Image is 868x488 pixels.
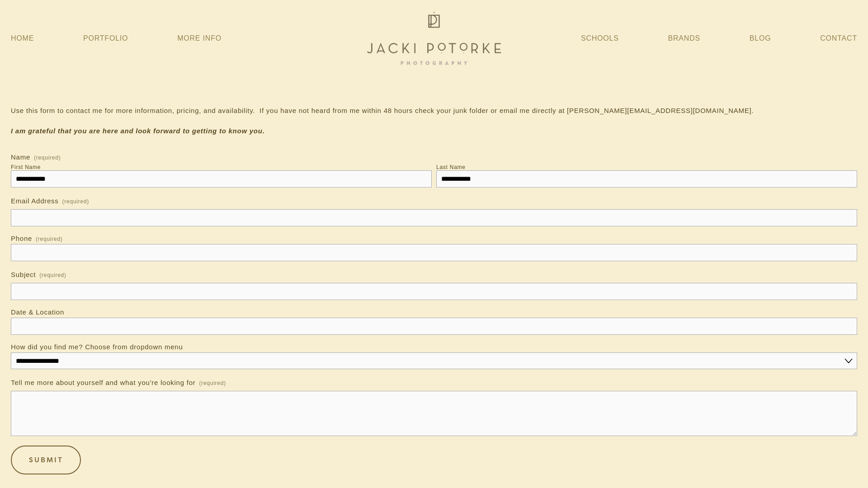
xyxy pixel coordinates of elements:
div: Last Name [436,164,466,170]
a: Blog [750,30,771,47]
a: Portfolio [83,34,128,42]
span: Tell me more about yourself and what you're looking for [11,379,195,386]
a: Contact [820,30,857,47]
span: Subject [11,271,36,278]
img: Jacki Potorke Sacramento Family Photographer [362,9,506,67]
p: Use this form to contact me for more information, pricing, and availability. If you have not hear... [11,104,857,117]
em: I am grateful that you are here and look forward to getting to know you. [11,127,265,135]
a: Brands [668,30,700,47]
a: Home [11,30,34,47]
span: (required) [39,269,66,281]
span: (required) [36,236,63,242]
div: First Name [11,164,41,170]
button: SubmitSubmit [11,446,81,474]
span: (required) [34,155,61,160]
select: How did you find me? Choose from dropdown menu [11,352,857,369]
span: (required) [62,196,90,207]
span: Date & Location [11,308,64,316]
span: Submit [29,455,63,465]
span: Email Address [11,197,59,205]
a: Schools [581,30,619,47]
span: (required) [199,377,226,389]
span: Name [11,153,30,161]
span: Phone [11,235,32,242]
a: More Info [177,30,222,47]
span: How did you find me? Choose from dropdown menu [11,343,183,351]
